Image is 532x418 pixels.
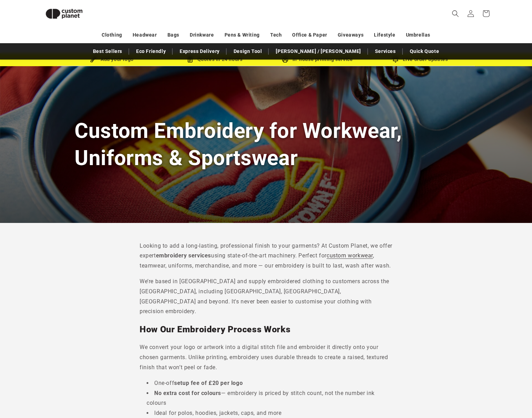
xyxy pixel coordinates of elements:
a: Drinkware [190,29,214,41]
strong: No extra cost for colours [154,390,221,396]
a: Lifestyle [374,29,395,41]
a: Eco Friendly [133,45,169,57]
summary: Search [448,6,463,21]
a: Pens & Writing [225,29,260,41]
a: Umbrellas [406,29,430,41]
a: Tech [270,29,282,41]
p: Looking to add a long-lasting, professional finish to your garments? At Custom Planet, we offer e... [140,241,392,271]
a: Bags [167,29,179,41]
strong: setup fee of £20 per logo [174,380,243,386]
li: — embroidery is priced by stitch count, not the number ink colours [147,388,392,409]
a: Quick Quote [406,45,443,57]
a: Office & Paper [292,29,327,41]
a: Headwear [133,29,157,41]
a: [PERSON_NAME] / [PERSON_NAME] [272,45,364,57]
strong: embroidery services [156,252,211,259]
a: Best Sellers [89,45,126,57]
a: Design Tool [230,45,266,57]
h1: Custom Embroidery for Workwear, Uniforms & Sportswear [75,117,457,171]
p: We’re based in [GEOGRAPHIC_DATA] and supply embroidered clothing to customers across the [GEOGRAP... [140,277,392,317]
p: We convert your logo or artwork into a digital stitch file and embroider it directly onto your ch... [140,342,392,372]
iframe: Chat Widget [413,343,532,418]
h2: How Our Embroidery Process Works [140,324,392,335]
img: Custom Planet [40,3,88,25]
a: custom workwear [327,252,373,259]
a: Clothing [102,29,122,41]
a: Services [371,45,399,57]
a: Giveaways [338,29,363,41]
li: One-off [147,378,392,388]
a: Express Delivery [176,45,223,57]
